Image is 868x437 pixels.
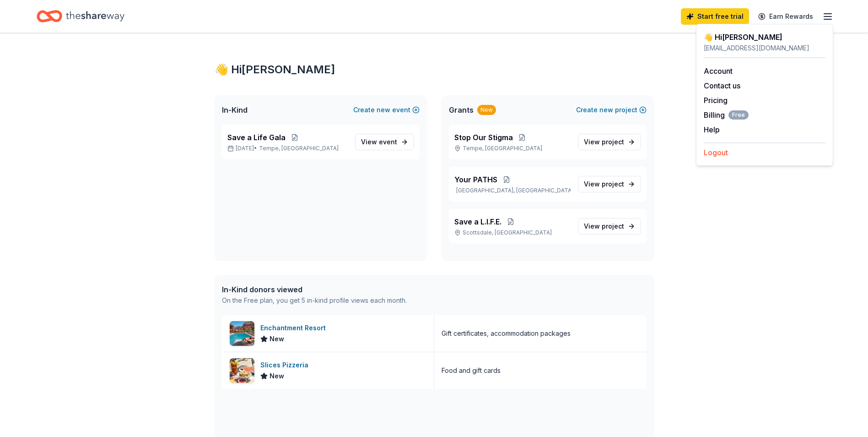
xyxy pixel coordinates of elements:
[215,62,654,77] div: 👋 Hi [PERSON_NAME]
[449,104,474,115] span: Grants
[704,80,740,91] button: Contact us
[576,104,647,115] button: Createnewproject
[270,371,284,382] span: New
[602,222,624,230] span: project
[260,360,312,371] div: Slices Pizzeria
[578,218,641,235] a: View project
[578,176,641,192] a: View project
[477,105,496,115] div: New
[704,96,728,105] a: Pricing
[379,138,397,146] span: event
[260,322,329,333] div: Enchantment Resort
[227,132,286,143] span: Save a Life Gala
[222,104,248,115] span: In-Kind
[681,8,749,25] a: Start free trial
[704,147,728,158] button: Logout
[270,333,284,344] span: New
[753,8,819,25] a: Earn Rewards
[602,138,624,146] span: project
[454,145,571,152] p: Tempe, [GEOGRAPHIC_DATA]
[361,137,397,147] span: View
[442,365,501,376] div: Food and gift cards
[584,137,624,147] span: View
[353,104,420,115] button: Createnewevent
[454,132,513,143] span: Stop Our Stigma
[442,328,571,339] div: Gift certificates, accommodation packages
[704,109,749,120] button: BillingFree
[454,229,571,236] p: Scottsdale, [GEOGRAPHIC_DATA]
[704,109,749,120] span: Billing
[454,187,571,194] p: [GEOGRAPHIC_DATA], [GEOGRAPHIC_DATA]
[704,43,825,54] div: [EMAIL_ADDRESS][DOMAIN_NAME]
[704,32,825,43] div: 👋 Hi [PERSON_NAME]
[602,180,624,188] span: project
[599,104,613,115] span: new
[578,134,641,150] a: View project
[259,145,339,152] span: Tempe, [GEOGRAPHIC_DATA]
[230,358,254,383] img: Image for Slices Pizzeria
[222,284,407,295] div: In-Kind donors viewed
[222,295,407,306] div: On the Free plan, you get 5 in-kind profile views each month.
[728,110,749,120] span: Free
[377,104,390,115] span: new
[454,174,497,185] span: Your PATHS
[230,321,254,346] img: Image for Enchantment Resort
[37,5,124,27] a: Home
[454,216,501,227] span: Save a L.I.F.E.
[704,66,733,76] a: Account
[704,124,720,135] button: Help
[227,145,348,152] p: [DATE] •
[584,221,624,232] span: View
[355,134,414,150] a: View event
[584,179,624,190] span: View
